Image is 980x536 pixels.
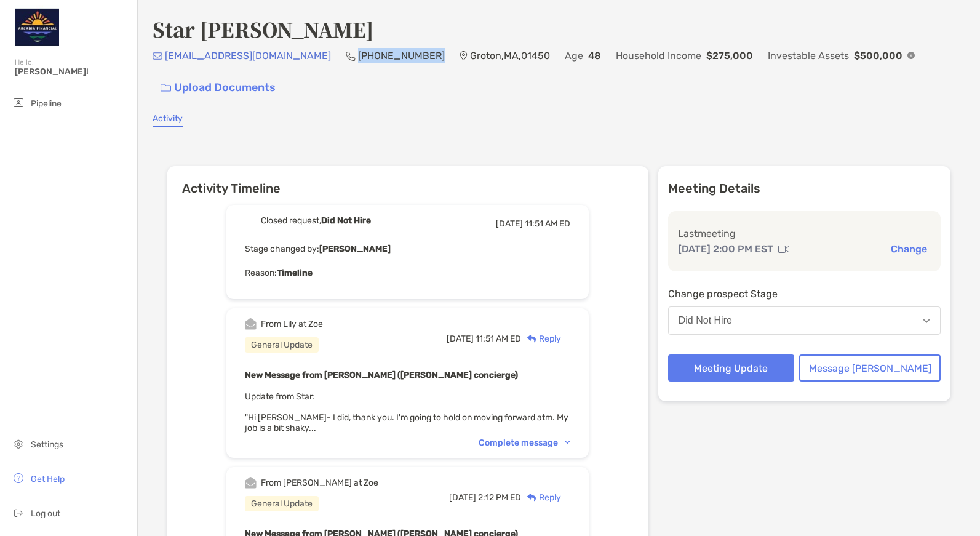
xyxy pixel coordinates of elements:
img: pipeline icon [11,95,26,110]
div: Reply [521,491,561,504]
p: Groton , MA , 01450 [470,48,550,63]
img: Reply icon [527,494,536,502]
span: Get Help [31,474,65,484]
div: Closed request, [261,215,371,226]
h4: Star [PERSON_NAME] [153,15,373,43]
b: Did Not Hire [321,215,371,226]
img: Chevron icon [565,441,570,444]
img: Open dropdown arrow [923,319,930,323]
img: Location Icon [460,51,468,61]
a: Activity [153,113,183,127]
p: Change prospect Stage [668,286,941,302]
div: From Lily at Zoe [261,319,323,329]
img: Event icon [245,318,257,330]
img: Reply icon [527,335,536,343]
img: communication type [778,244,789,254]
div: Did Not Hire [679,315,732,326]
div: From [PERSON_NAME] at Zoe [261,478,378,488]
span: [PERSON_NAME]! [15,66,130,77]
img: Info Icon [907,52,915,59]
span: 11:51 AM ED [525,218,570,229]
p: [PHONE_NUMBER] [358,48,445,63]
h6: Activity Timeline [167,166,648,196]
p: $275,000 [706,48,753,63]
button: Meeting Update [668,354,794,382]
p: Age [565,48,583,63]
span: [DATE] [449,492,476,503]
p: Stage changed by: [245,241,570,257]
a: Upload Documents [153,74,284,101]
img: Phone Icon [346,51,356,61]
div: Complete message [479,438,570,448]
img: logout icon [11,505,26,520]
div: General Update [245,337,319,353]
button: Message [PERSON_NAME] [799,354,941,382]
p: [EMAIL_ADDRESS][DOMAIN_NAME] [165,48,331,63]
p: Investable Assets [768,48,849,63]
span: [DATE] [496,218,523,229]
div: General Update [245,496,319,511]
img: Email Icon [153,52,162,60]
span: Log out [31,508,60,519]
span: Pipeline [31,98,62,109]
b: [PERSON_NAME] [319,244,391,254]
p: [DATE] 2:00 PM EST [678,241,773,257]
span: 11:51 AM ED [476,334,521,344]
img: button icon [161,84,171,92]
span: 2:12 PM ED [478,492,521,503]
img: get-help icon [11,471,26,486]
button: Change [887,242,931,255]
p: Reason: [245,265,570,281]
b: Timeline [277,268,313,278]
p: 48 [588,48,601,63]
p: Household Income [616,48,701,63]
button: Did Not Hire [668,306,941,335]
span: Settings [31,439,63,450]
img: Event icon [245,215,257,226]
b: New Message from [PERSON_NAME] ([PERSON_NAME] concierge) [245,370,518,380]
div: Reply [521,332,561,345]
p: Meeting Details [668,181,941,196]
img: Zoe Logo [15,5,59,49]
span: Update from Star: "Hi [PERSON_NAME]- I did, thank you. I'm going to hold on moving forward atm. M... [245,391,568,433]
img: settings icon [11,436,26,451]
span: [DATE] [447,334,474,344]
img: Event icon [245,477,257,489]
p: $500,000 [854,48,902,63]
p: Last meeting [678,226,931,241]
